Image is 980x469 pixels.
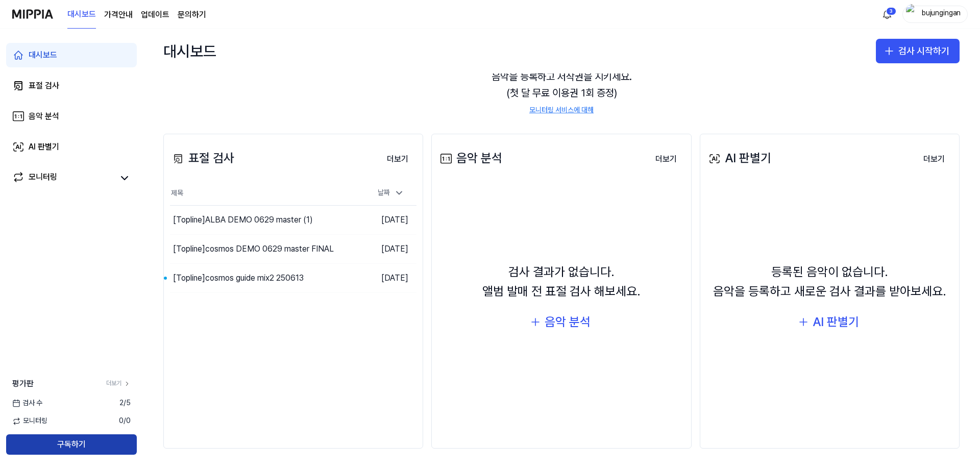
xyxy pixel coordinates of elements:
[647,149,685,169] button: 더보기
[119,416,131,426] span: 0 / 0
[6,434,137,455] button: 구독하기
[876,39,960,63] button: 검사 시작하기
[29,80,59,92] div: 표절 검사
[879,6,895,22] button: 알림3
[12,171,114,185] a: 모니터링
[141,9,169,21] a: 업데이트
[915,149,953,169] button: 더보기
[170,149,234,168] div: 표절 검사
[173,243,334,255] div: [Topline] cosmos DEMO 0629 master FINAL
[67,1,96,29] a: 대시보드
[921,8,961,19] div: bujungingan
[355,235,416,264] td: [DATE]
[881,8,893,20] img: 알림
[6,135,137,159] a: AI 판별기
[906,4,918,24] img: profile
[379,148,416,169] a: 더보기
[529,105,594,115] a: 모니터링 서비스에 대해
[355,206,416,235] td: [DATE]
[355,264,416,293] td: [DATE]
[163,40,960,128] div: 모니터링으로 등록된 음악이 없습니다. 음악을 등록하고 저작권을 지키세요. (첫 달 무료 이용권 1회 증정)
[713,262,946,302] div: 등록된 음악이 없습니다. 음악을 등록하고 새로운 검사 결과를 받아보세요.
[438,149,502,168] div: 음악 분석
[29,171,57,185] div: 모니터링
[163,39,216,63] div: 대시보드
[29,110,59,122] div: 음악 분석
[522,310,601,334] button: 음악 분석
[902,6,968,23] button: profilebujungingan
[647,148,685,169] a: 더보기
[379,149,416,169] button: 더보기
[6,104,137,129] a: 음악 분석
[106,379,131,388] a: 더보기
[374,185,408,201] div: 날짜
[6,43,137,67] a: 대시보드
[104,9,133,21] a: 가격안내
[29,49,57,61] div: 대시보드
[6,73,137,98] a: 표절 검사
[886,7,896,15] div: 3
[170,181,355,206] th: 제목
[482,262,641,302] div: 검사 결과가 없습니다. 앨범 발매 전 표절 검사 해보세요.
[545,312,591,332] div: 음악 분석
[173,214,313,226] div: [Topline] ALBA DEMO 0629 master (1)
[12,398,42,408] span: 검사 수
[12,416,47,426] span: 모니터링
[12,378,34,390] span: 평가판
[790,310,869,334] button: AI 판별기
[178,9,206,21] a: 문의하기
[813,312,859,332] div: AI 판별기
[915,148,953,169] a: 더보기
[29,141,59,153] div: AI 판별기
[706,149,771,168] div: AI 판별기
[173,272,304,284] div: [Topline] cosmos guide mix2 250613
[119,398,131,408] span: 2 / 5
